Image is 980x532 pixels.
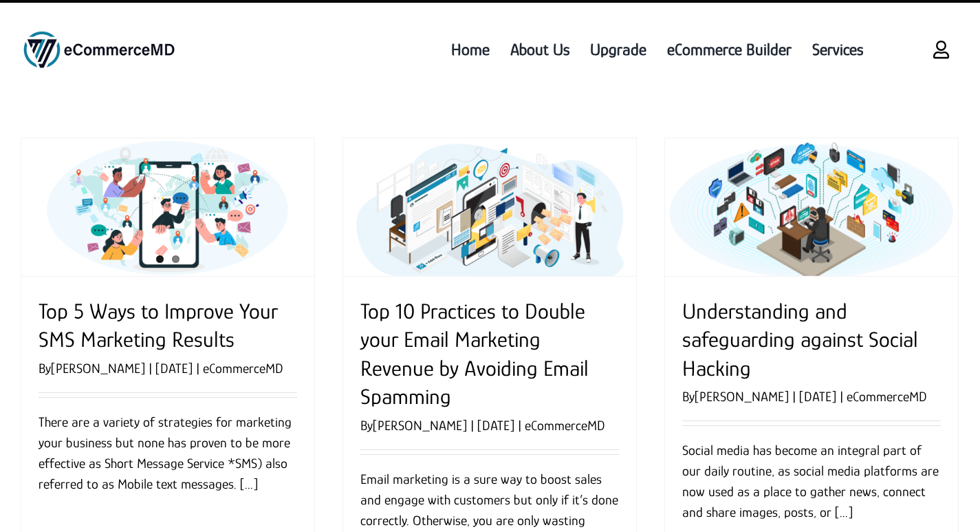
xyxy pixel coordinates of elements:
[682,386,941,407] p: By
[789,389,799,404] span: |
[21,30,177,68] img: ecommercemd logo
[500,17,580,83] a: About Us
[665,138,958,276] a: Understanding and safeguarding against Social Hacking
[441,17,500,83] a: Home
[193,361,203,376] span: |
[39,299,278,352] a: Top 5 Ways to Improve Your SMS Marketing Results
[156,255,164,263] a: 1
[155,361,193,376] span: [DATE]
[657,17,802,83] a: eCommerce Builder
[21,30,177,45] a: ecommercemd logo
[477,418,514,433] span: [DATE]
[847,389,927,404] a: eCommerceMD
[514,418,525,433] span: |
[590,37,646,62] span: Upgrade
[525,418,605,433] a: eCommerceMD
[836,389,847,404] span: |
[682,440,941,522] p: Social media has become an integral part of our daily routine, as social media platforms are now ...
[467,418,477,433] span: |
[580,17,657,83] a: Upgrade
[451,37,490,62] span: Home
[172,255,179,263] a: 2
[812,37,863,62] span: Services
[923,32,959,68] a: Link to https://www.ecommercemd.com/login
[216,17,873,83] nav: Menu
[373,418,467,433] a: [PERSON_NAME]
[360,299,589,409] a: Top 10 Practices to Double your Email Marketing Revenue by Avoiding Email Spamming
[799,389,836,404] span: [DATE]
[145,361,155,376] span: |
[51,361,145,376] a: [PERSON_NAME]
[39,358,297,379] p: By
[695,389,789,404] a: [PERSON_NAME]
[343,138,636,276] a: Top 10 Practices to Double your Email Marketing Revenue by Avoiding Email Spamming
[510,37,569,62] span: About Us
[802,17,873,83] a: Services
[21,138,314,276] a: Top 5 Ways to Improve Your SMS Marketing Results
[667,37,792,62] span: eCommerce Builder
[360,415,619,436] p: By
[203,361,283,376] a: eCommerceMD
[682,299,918,381] a: Understanding and safeguarding against Social Hacking
[39,412,297,494] p: There are a variety of strategies for marketing your business but none has proven to be more effe...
